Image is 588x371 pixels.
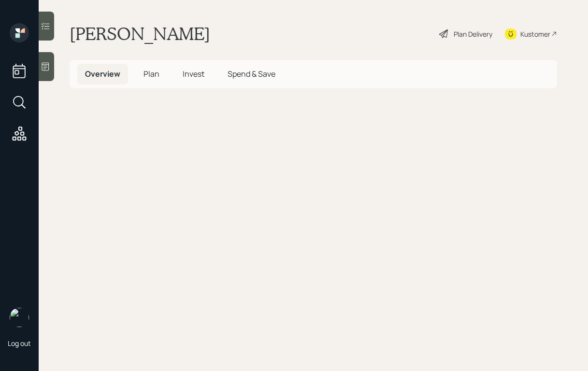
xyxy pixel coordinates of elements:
div: Plan Delivery [454,29,492,39]
div: Kustomer [520,29,550,39]
span: Overview [85,69,120,79]
span: Invest [183,69,204,79]
span: Plan [143,69,159,79]
h1: [PERSON_NAME] [70,23,210,44]
img: robby-grisanti-headshot.png [10,308,29,327]
span: Spend & Save [228,69,275,79]
div: Log out [8,339,31,348]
